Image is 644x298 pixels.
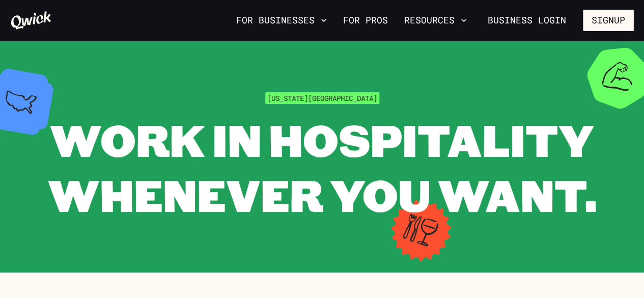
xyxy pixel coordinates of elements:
span: [US_STATE][GEOGRAPHIC_DATA] [265,92,379,104]
a: Business Login [479,10,575,31]
button: Resources [400,12,471,29]
a: For Pros [339,12,392,29]
span: WORK IN HOSPITALITY WHENEVER YOU WANT. [48,110,597,224]
button: Signup [583,10,634,31]
button: For Businesses [232,12,331,29]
